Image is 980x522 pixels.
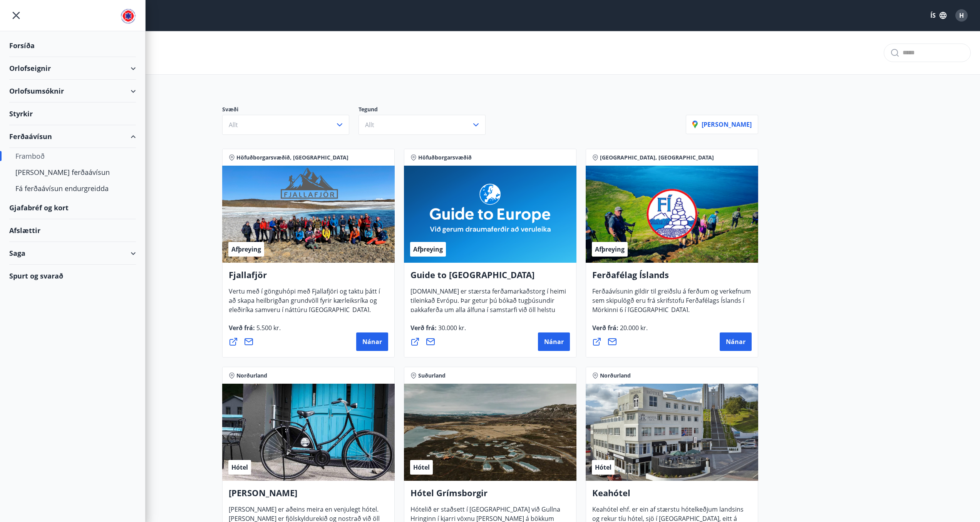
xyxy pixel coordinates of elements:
span: [DOMAIN_NAME] er stærsta ferðamarkaðstorg í heimi tileinkað Evrópu. Þar getur þú bókað tugþúsundi... [410,287,566,339]
div: Saga [9,242,136,265]
span: Höfuðborgarsvæðið, [GEOGRAPHIC_DATA] [236,154,348,161]
span: Hótel [595,463,611,472]
div: Framboð [15,148,130,164]
button: Allt [358,115,486,135]
span: Suðurland [418,372,446,379]
span: Vertu með í gönguhópi með Fjallafjöri og taktu þátt í að skapa heilbrigðan grundvöll fyrir kærlei... [229,287,380,320]
button: menu [9,8,23,22]
h4: Hótel Grímsborgir [410,487,570,505]
button: ÍS [926,8,951,22]
div: Ferðaávísun [9,125,136,148]
span: Norðurland [600,372,631,379]
button: Allt [222,115,349,135]
span: 30.000 kr. [437,324,466,332]
span: Verð frá : [592,324,648,338]
button: Nánar [538,332,570,351]
p: Svæði [222,106,358,115]
p: Tegund [358,106,495,115]
span: Nánar [362,337,382,346]
span: Afþreying [595,245,625,253]
div: Fá ferðaávísun endurgreidda [15,180,130,196]
span: Hótel [413,463,430,472]
span: Allt [229,121,238,129]
div: Orlofseignir [9,57,136,80]
div: Afslættir [9,219,136,242]
span: Verð frá : [229,324,281,338]
div: [PERSON_NAME] ferðaávísun [15,164,130,180]
span: Höfuðborgarsvæðið [418,154,472,161]
img: union_logo [121,8,136,24]
span: Afþreying [413,245,443,253]
div: Orlofsumsóknir [9,80,136,102]
span: Allt [365,121,374,129]
span: Nánar [544,337,564,346]
button: H [952,6,971,25]
span: 5.500 kr. [255,324,281,332]
p: [PERSON_NAME] [692,120,752,129]
div: Gjafabréf og kort [9,196,136,219]
span: Afþreying [231,245,261,253]
button: Nánar [356,332,388,351]
span: Hótel [231,463,248,472]
h4: Guide to [GEOGRAPHIC_DATA] [410,269,570,287]
button: Nánar [720,332,752,351]
span: Norðurland [236,372,267,379]
span: [GEOGRAPHIC_DATA], [GEOGRAPHIC_DATA] [600,154,714,161]
h4: Ferðafélag Íslands [592,269,752,287]
div: Forsíða [9,34,136,57]
span: H [959,11,964,20]
h4: [PERSON_NAME] [229,487,388,505]
h4: Keahótel [592,487,752,505]
h4: Fjallafjör [229,269,388,287]
div: Styrkir [9,102,136,125]
span: Verð frá : [410,324,466,338]
div: Spurt og svarað [9,265,136,287]
button: [PERSON_NAME] [686,115,758,134]
span: Ferðaávísunin gildir til greiðslu á ferðum og verkefnum sem skipulögð eru frá skrifstofu Ferðafél... [592,287,751,320]
span: 20.000 kr. [618,324,648,332]
span: Nánar [726,337,745,346]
